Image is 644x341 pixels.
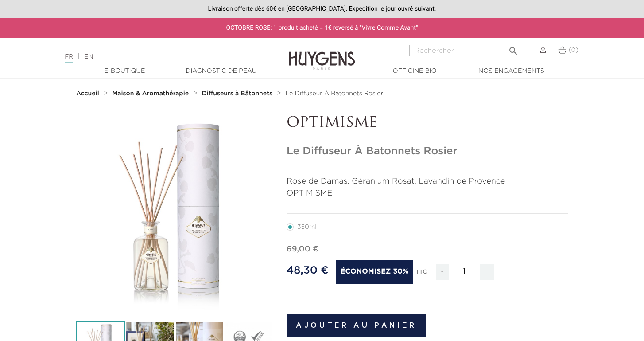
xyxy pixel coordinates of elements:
strong: Maison & Aromathérapie [112,90,189,97]
a: Maison & Aromathérapie [112,90,191,97]
a: Officine Bio [370,67,459,76]
a: E-Boutique [80,67,169,76]
button:  [505,42,521,54]
span: Économisez 30% [336,260,413,284]
strong: Accueil [76,90,99,97]
span: 69,00 € [287,245,318,253]
img: Huygens [289,37,355,71]
a: Nos engagements [467,67,555,76]
h1: Le Diffuseur À Batonnets Rosier [287,145,568,158]
p: Rose de Damas, Géranium Rosat, Lavandin de Provence [287,176,568,188]
div: TTC [415,263,427,286]
a: EN [84,54,93,60]
button: Ajouter au panier [287,314,426,337]
span: + [480,264,494,280]
strong: Diffuseurs à Bâtonnets [202,90,272,97]
a: FR [65,54,73,63]
span: Le Diffuseur À Batonnets Rosier [286,90,384,97]
i:  [508,43,519,54]
div: | [60,51,262,62]
a: Diffuseurs à Bâtonnets [202,90,275,97]
input: Quantité [451,264,477,279]
span: (0) [569,47,578,53]
p: OPTIMISME [287,188,568,200]
p: OPTIMISME [287,115,568,132]
span: - [436,264,448,280]
a: Le Diffuseur À Batonnets Rosier [286,90,384,97]
input: Rechercher [409,45,522,56]
a: Accueil [76,90,101,97]
a: Diagnostic de peau [177,67,265,76]
span: 48,30 € [287,265,329,276]
label: 350ml [287,223,327,231]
